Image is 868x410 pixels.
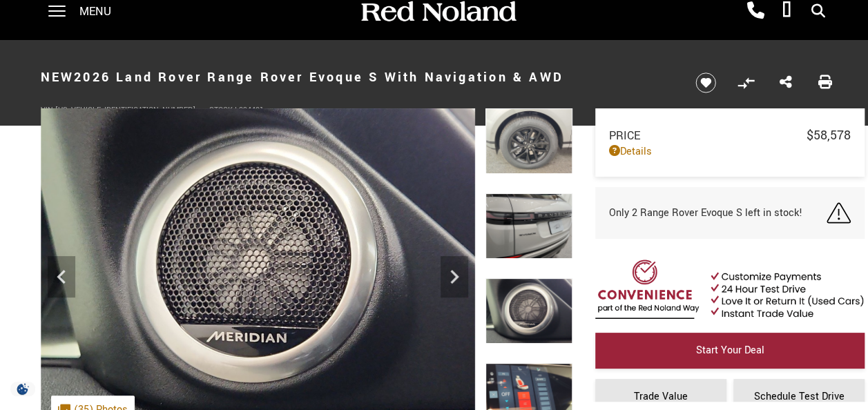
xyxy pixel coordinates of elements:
[441,256,468,297] div: Next
[485,193,572,259] img: New 2026 Seoul Pearl Silver Metallic Land Rover S image 33
[779,74,791,92] a: Share this New 2026 Land Rover Range Rover Evoque S With Navigation & AWD
[485,278,572,344] img: New 2026 Seoul Pearl Silver Metallic Land Rover S image 34
[609,126,851,144] a: Price $58,578
[609,144,851,159] a: Details
[807,126,851,144] span: $58,578
[735,72,756,93] button: Compare vehicle
[754,389,845,404] span: Schedule Test Drive
[691,72,721,94] button: Save vehicle
[818,74,832,92] a: Print this New 2026 Land Rover Range Rover Evoque S With Navigation & AWD
[41,50,673,105] h1: 2026 Land Rover Range Rover Evoque S With Navigation & AWD
[48,256,75,297] div: Previous
[235,105,264,115] span: L294401
[609,128,807,144] span: Price
[485,108,572,174] img: New 2026 Seoul Pearl Silver Metallic Land Rover S image 32
[209,105,235,115] span: Stock:
[41,68,75,86] strong: New
[634,389,688,404] span: Trade Value
[696,343,764,358] span: Start Your Deal
[55,105,195,115] span: [US_VEHICLE_IDENTIFICATION_NUMBER]
[7,382,39,396] section: Click to Open Cookie Consent Modal
[595,333,865,369] a: Start Your Deal
[609,206,802,220] span: Only 2 Range Rover Evoque S left in stock!
[41,105,55,115] span: VIN:
[7,382,39,396] img: Opt-Out Icon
